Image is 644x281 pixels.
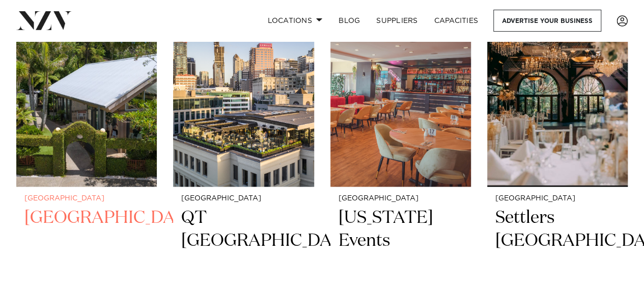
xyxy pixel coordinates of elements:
h2: [GEOGRAPHIC_DATA] [24,207,149,275]
a: SUPPLIERS [368,10,426,32]
a: Capacities [426,10,487,32]
h2: QT [GEOGRAPHIC_DATA] [181,207,305,275]
h2: [US_STATE] Events [339,207,463,275]
small: [GEOGRAPHIC_DATA] [495,195,620,202]
small: [GEOGRAPHIC_DATA] [181,195,305,202]
small: [GEOGRAPHIC_DATA] [24,195,149,202]
img: nzv-logo.png [16,11,72,30]
h2: Settlers [GEOGRAPHIC_DATA] [495,207,620,275]
a: Advertise your business [493,10,601,32]
a: BLOG [330,10,368,32]
small: [GEOGRAPHIC_DATA] [339,195,463,202]
a: Locations [259,10,330,32]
